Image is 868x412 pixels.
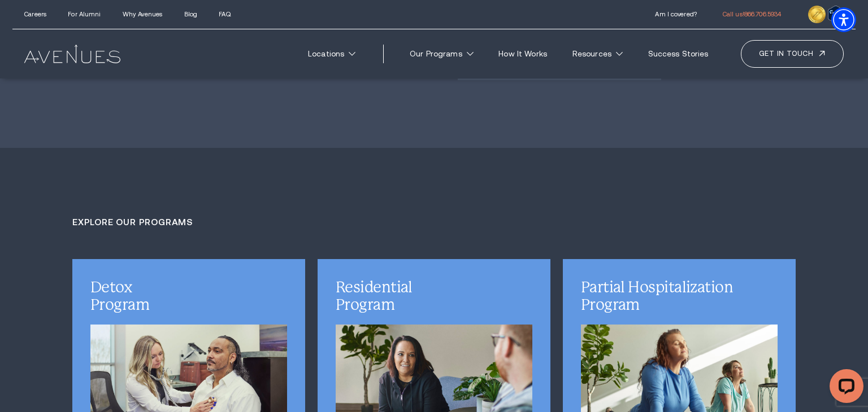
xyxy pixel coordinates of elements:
img: clock [808,6,825,23]
iframe: LiveChat chat widget [821,365,868,412]
a: Blog [184,11,197,17]
a: Our Programs [400,43,483,64]
a: Careers [24,11,46,17]
a: Locations [298,43,365,64]
a: EXPLORE OUR PROGRAMS [72,217,193,227]
a: FAQ [219,11,230,17]
a: For Alumni [68,11,101,17]
a: Am I covered? [655,11,696,17]
a: call 866.706.5934 [723,11,781,17]
a: Get in touch [741,40,844,67]
div: Accessibility Menu [831,7,856,32]
a: Why Avenues [123,11,162,17]
a: Success Stories [638,43,718,64]
span: 866.706.5934 [744,11,781,17]
a: Resources [563,43,632,64]
a: How It Works [489,43,557,64]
